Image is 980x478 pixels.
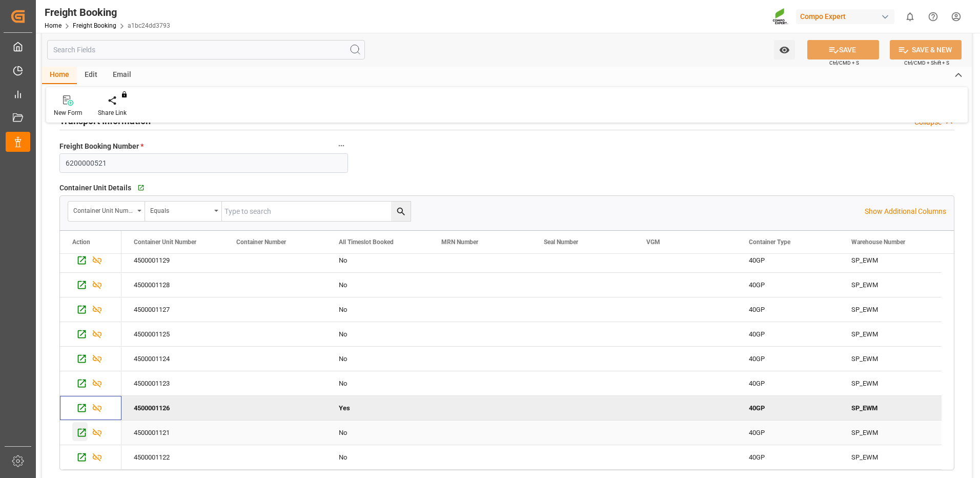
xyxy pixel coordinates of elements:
[749,249,827,272] div: 40GP
[73,204,134,215] div: Container Unit Number
[72,238,90,246] div: Action
[772,8,789,26] img: Screenshot%202023-09-29%20at%2010.02.21.png_1712312052.png
[839,273,942,297] div: SP_EWM
[441,238,478,246] span: MRN Number
[865,206,946,217] p: Show Additional Columns
[796,7,899,26] button: Compo Expert
[121,322,224,346] div: 4500001125
[922,5,945,28] button: Help Center
[749,421,827,445] div: 40GP
[60,322,121,347] div: Press SPACE to select this row.
[121,273,224,297] div: 4500001128
[121,371,942,396] div: Press SPACE to select this row.
[121,445,942,470] div: Press SPACE to select this row.
[60,371,121,396] div: Press SPACE to select this row.
[839,322,942,346] div: SP_EWM
[829,59,859,67] span: Ctrl/CMD + S
[121,297,942,322] div: Press SPACE to select this row.
[60,396,121,421] div: Press SPACE to deselect this row.
[77,67,105,84] div: Edit
[60,347,121,371] div: Press SPACE to select this row.
[121,445,224,469] div: 4500001122
[339,298,417,322] div: No
[339,347,417,371] div: No
[60,297,121,322] div: Press SPACE to select this row.
[121,396,942,421] div: Press SPACE to deselect this row.
[145,202,222,221] button: open menu
[904,59,949,67] span: Ctrl/CMD + Shift + S
[839,421,942,445] div: SP_EWM
[749,347,827,371] div: 40GP
[59,141,144,152] span: Freight Booking Number
[839,347,942,371] div: SP_EWM
[134,238,196,246] span: Container Unit Number
[851,238,905,246] span: Warehouse Number
[236,238,286,246] span: Container Number
[339,323,417,346] div: No
[60,445,121,470] div: Press SPACE to select this row.
[391,202,411,221] button: search button
[47,40,365,59] input: Search Fields
[339,396,417,420] div: Yes
[339,421,417,445] div: No
[749,298,827,322] div: 40GP
[646,238,660,246] span: VGM
[335,139,348,152] button: Freight Booking Number *
[339,273,417,297] div: No
[59,183,131,193] span: Container Unit Details
[749,238,790,246] span: Container Type
[121,421,942,445] div: Press SPACE to select this row.
[222,202,411,221] input: Type to search
[45,5,170,20] div: Freight Booking
[121,273,942,297] div: Press SPACE to select this row.
[749,446,827,469] div: 40GP
[339,249,417,272] div: No
[839,396,942,420] div: SP_EWM
[54,108,83,117] div: New Form
[749,372,827,395] div: 40GP
[839,297,942,322] div: SP_EWM
[121,371,224,395] div: 4500001123
[60,248,121,273] div: Press SPACE to select this row.
[60,273,121,297] div: Press SPACE to select this row.
[899,5,922,28] button: show 0 new notifications
[150,204,211,215] div: Equals
[121,396,224,420] div: 4500001126
[121,347,942,371] div: Press SPACE to select this row.
[42,67,77,84] div: Home
[121,248,942,273] div: Press SPACE to select this row.
[774,40,795,59] button: open menu
[339,372,417,395] div: No
[45,22,62,29] a: Home
[60,421,121,445] div: Press SPACE to select this row.
[807,40,879,59] button: SAVE
[121,322,942,347] div: Press SPACE to select this row.
[839,445,942,469] div: SP_EWM
[839,371,942,395] div: SP_EWM
[105,67,139,84] div: Email
[839,248,942,272] div: SP_EWM
[749,273,827,297] div: 40GP
[121,347,224,371] div: 4500001124
[544,238,578,246] span: Seal Number
[121,297,224,322] div: 4500001127
[73,22,116,29] a: Freight Booking
[339,238,394,246] span: All Timeslot Booked
[796,9,894,24] div: Compo Expert
[749,396,827,420] div: 40GP
[339,446,417,469] div: No
[890,40,962,59] button: SAVE & NEW
[68,202,145,221] button: open menu
[121,421,224,445] div: 4500001121
[749,323,827,346] div: 40GP
[121,248,224,272] div: 4500001129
